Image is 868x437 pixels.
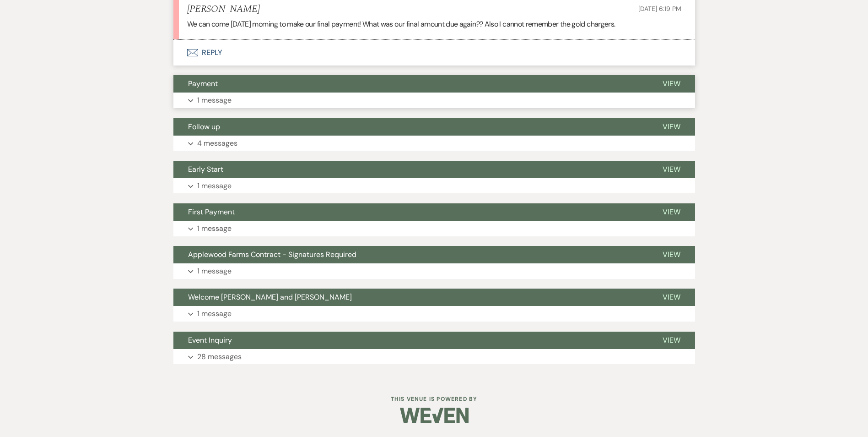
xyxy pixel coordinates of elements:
[400,399,469,432] img: Weven Logo
[173,75,648,93] button: Payment
[648,203,695,221] button: View
[173,263,695,279] button: 1 message
[197,180,232,192] p: 1 message
[173,161,648,178] button: Early Start
[648,118,695,136] button: View
[173,203,648,221] button: First Payment
[173,289,648,306] button: Welcome [PERSON_NAME] and [PERSON_NAME]
[197,137,237,149] p: 4 messages
[173,246,648,263] button: Applewood Farms Contract - Signatures Required
[173,349,695,365] button: 28 messages
[663,250,680,259] span: View
[173,332,648,349] button: Event Inquiry
[197,94,232,106] p: 1 message
[187,18,681,30] p: We can come [DATE] morning to make our final payment! What was our final amount due again?? Also ...
[663,292,680,302] span: View
[663,164,680,174] span: View
[638,5,681,13] span: [DATE] 6:19 PM
[188,79,218,88] span: Payment
[188,250,356,259] span: Applewood Farms Contract - Signatures Required
[173,136,695,151] button: 4 messages
[197,308,232,320] p: 1 message
[188,207,235,217] span: First Payment
[173,40,695,66] button: Reply
[663,335,680,345] span: View
[173,306,695,322] button: 1 message
[648,289,695,306] button: View
[173,221,695,236] button: 1 message
[188,122,220,131] span: Follow up
[648,161,695,178] button: View
[173,178,695,194] button: 1 message
[188,292,352,302] span: Welcome [PERSON_NAME] and [PERSON_NAME]
[197,223,232,235] p: 1 message
[648,332,695,349] button: View
[188,335,232,345] span: Event Inquiry
[173,118,648,136] button: Follow up
[663,122,680,131] span: View
[188,164,223,174] span: Early Start
[663,207,680,217] span: View
[173,93,695,108] button: 1 message
[648,75,695,93] button: View
[187,4,260,15] h5: [PERSON_NAME]
[197,351,242,363] p: 28 messages
[197,265,232,277] p: 1 message
[663,79,680,88] span: View
[648,246,695,263] button: View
